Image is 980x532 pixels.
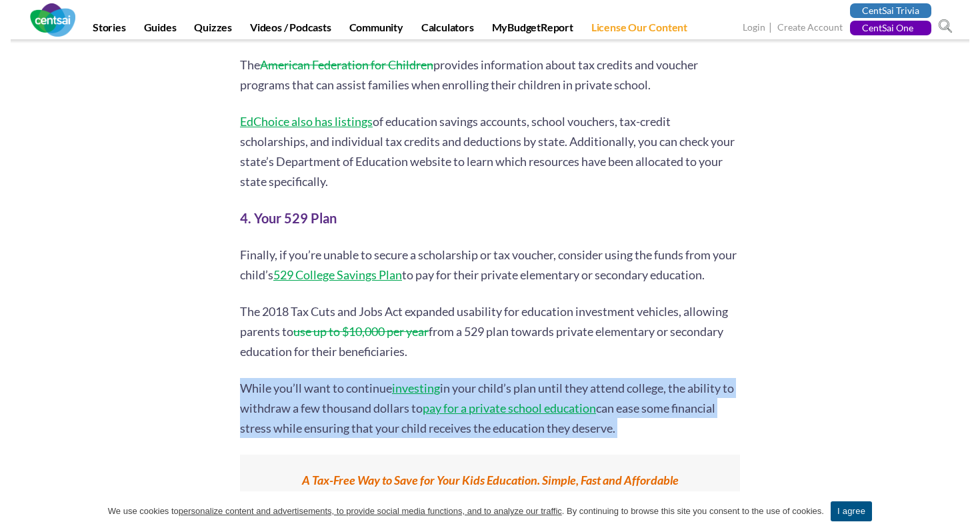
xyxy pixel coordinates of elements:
p: The provides information about tax credits and voucher programs that can assist families when enr... [240,55,740,95]
a: CentSai One [850,21,931,35]
p: While you’ll want to continue in your child’s plan until they attend college, the ability to with... [240,378,740,438]
a: pay for a private school education [423,401,596,415]
a: MyBudgetReport [484,21,581,39]
a: I agree [831,501,872,521]
a: investing [392,381,440,395]
a: Quizzes [186,21,240,39]
a: Login [743,21,765,35]
img: CentSai [30,3,75,37]
a: CentSai Trivia [850,3,931,18]
p: The 2018 Tax Cuts and Jobs Act expanded usability for education investment vehicles, allowing par... [240,301,740,361]
a: American Federation for Children [260,57,433,72]
a: EdChoice also has listings [240,114,373,129]
p: of education savings accounts, school vouchers, tax-credit scholarships, and individual tax credi... [240,111,740,191]
span: | [767,20,775,35]
strong: 4. Your 529 Plan [240,210,337,226]
a: Guides [136,21,185,39]
a: I agree [957,505,970,518]
span: We use cookies to . By continuing to browse this site you consent to the use of cookies. [108,505,824,518]
a: Stories [85,21,134,39]
a: Calculators [413,21,482,39]
a: Create Account [777,21,843,35]
a: Videos / Podcasts [242,21,339,39]
a: use up to $10,000 per year [293,324,429,339]
u: personalize content and advertisements, to provide social media functions, and to analyze our tra... [179,506,562,516]
label: A Tax-Free Way to Save for Your Kids Education. Simple, Fast and Affordable [247,470,733,490]
p: Finally, if you’re unable to secure a scholarship or tax voucher, consider using the funds from y... [240,245,740,285]
a: Community [341,21,411,39]
a: License Our Content [583,21,695,39]
a: 529 College Savings Plan [273,267,402,282]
